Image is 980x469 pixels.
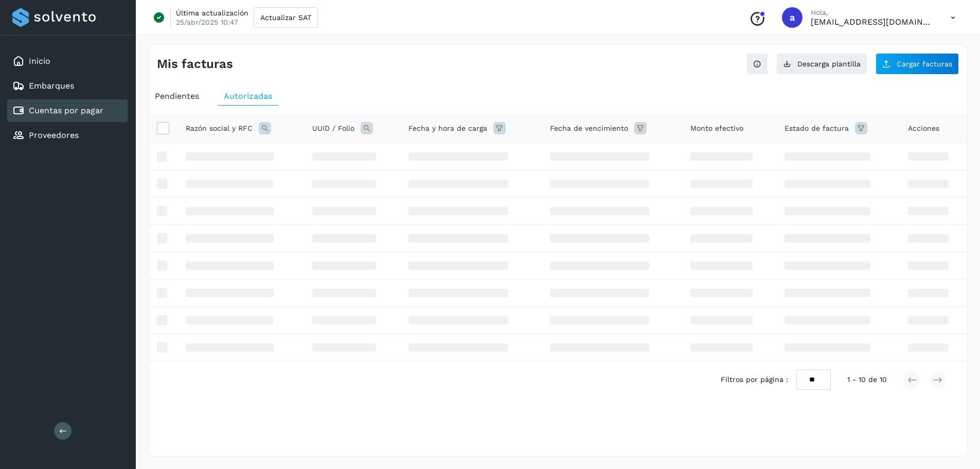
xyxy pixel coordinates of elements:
span: Acciones [908,123,939,134]
span: Razón social y RFC [186,123,253,134]
span: Descarga plantilla [797,60,861,67]
div: Cuentas por pagar [7,99,128,122]
span: Autorizadas [224,91,272,101]
button: Cargar facturas [876,53,959,75]
a: Cuentas por pagar [29,106,103,115]
span: Actualizar SAT [260,14,311,21]
span: UUID / Folio [312,123,354,134]
a: Proveedores [29,130,79,140]
p: Hola, [811,8,934,17]
span: Estado de factura [785,123,849,134]
span: Pendientes [155,91,199,101]
p: 25/abr/2025 10:47 [176,18,238,27]
h4: Mis facturas [157,57,233,72]
span: Cargar facturas [897,60,952,67]
p: Última actualización [176,8,248,18]
span: Filtros por página : [721,374,788,385]
a: Embarques [29,81,74,91]
div: Inicio [7,50,128,73]
span: Monto efectivo [690,123,743,134]
button: Descarga plantilla [776,53,867,75]
span: Fecha de vencimiento [550,123,628,134]
span: 1 - 10 de 10 [847,374,887,385]
div: Proveedores [7,124,128,147]
span: Fecha y hora de carga [408,123,487,134]
a: Inicio [29,56,50,66]
p: administracion@aplogistica.com [811,17,934,27]
div: Embarques [7,75,128,97]
button: Actualizar SAT [254,7,318,28]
